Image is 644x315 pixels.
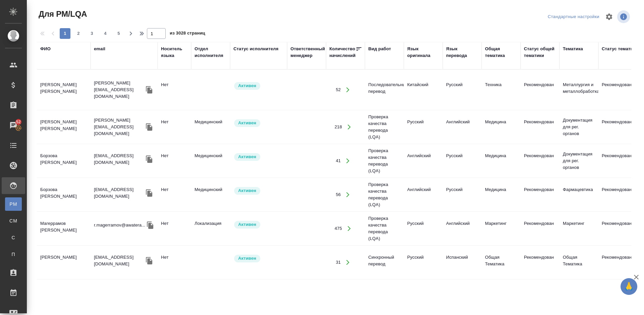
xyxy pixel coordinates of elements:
div: Ответственный менеджер [290,46,325,59]
td: Английский [404,149,443,173]
td: Проверка качества перевода (LQA) [365,212,404,245]
td: Фармацевтика [559,183,598,206]
div: ФИО [40,46,51,52]
div: 56 [336,191,341,198]
td: Маркетинг [559,217,598,240]
div: Рядовой исполнитель: назначай с учетом рейтинга [233,186,284,195]
td: Медицинский [191,115,230,139]
td: Синхронный перевод [365,251,404,274]
td: Проверка качества перевода (LQA) [365,178,404,211]
td: Рекомендован [521,149,559,173]
td: Медицина [482,183,521,206]
button: Скопировать [144,85,154,95]
button: 🙏 [621,278,637,295]
td: Маркетинг [482,217,521,240]
td: Металлургия и металлобработка [559,78,598,102]
td: Английский [443,217,482,240]
div: Количество начислений [329,46,356,59]
button: 2 [73,28,84,39]
a: CM [5,214,22,228]
td: Рекомендован [521,78,559,102]
td: Китайский [404,78,443,102]
button: Открыть работы [341,256,355,269]
td: Русский [404,217,443,240]
div: Рядовой исполнитель: назначай с учетом рейтинга [233,119,284,128]
td: Борзова [PERSON_NAME] [37,183,91,206]
span: 🙏 [623,279,635,294]
div: 52 [336,86,341,93]
a: PM [5,197,22,211]
button: Открыть работы [341,188,355,202]
td: [PERSON_NAME] [PERSON_NAME] [37,78,91,102]
div: 218 [334,124,342,130]
button: Открыть работы [341,83,355,97]
div: 31 [336,259,341,266]
td: Рекомендован [521,183,559,206]
a: С [5,231,22,244]
td: Нет [158,115,191,139]
p: Активен [238,221,256,228]
td: Магеррамов [PERSON_NAME] [37,217,91,240]
td: Русский [443,183,482,206]
td: Нет [158,217,191,240]
a: П [5,248,22,261]
td: Медицинский [191,183,230,206]
span: CM [8,217,18,224]
button: Открыть работы [342,222,356,236]
td: Борзова [PERSON_NAME] [37,149,91,173]
td: Русский [404,251,443,274]
span: П [8,251,18,258]
div: Рядовой исполнитель: назначай с учетом рейтинга [233,254,284,263]
td: Английский [443,115,482,139]
td: Рекомендован [521,217,559,240]
button: Открыть работы [342,120,356,134]
span: Для PM/LQA [37,9,87,19]
span: 3 [87,30,97,37]
td: Последовательный перевод [365,78,404,102]
td: Русский [443,78,482,102]
button: 3 [87,28,97,39]
a: 52 [2,117,25,134]
td: Медицина [482,149,521,173]
td: Русский [443,149,482,173]
td: Общая Тематика [559,251,598,274]
p: [EMAIL_ADDRESS][DOMAIN_NAME] [94,152,144,166]
div: 41 [336,157,341,164]
div: Рядовой исполнитель: назначай с учетом рейтинга [233,81,284,90]
td: Нет [158,251,191,274]
div: Статус тематики [602,46,638,52]
p: [EMAIL_ADDRESS][DOMAIN_NAME] [94,186,144,200]
div: email [94,46,105,52]
div: Носитель языка [161,46,188,59]
div: Статус общей тематики [524,46,556,59]
div: Язык оригинала [407,46,439,59]
td: Рекомендован [521,251,559,274]
span: 52 [12,119,25,125]
p: Активен [238,255,256,262]
div: Статус исполнителя [233,46,278,52]
span: 4 [100,30,111,37]
p: Активен [238,187,256,194]
td: Медицинский [191,149,230,173]
td: Локализация [191,217,230,240]
p: [PERSON_NAME][EMAIL_ADDRESS][DOMAIN_NAME] [94,117,144,137]
span: PM [8,201,18,207]
td: [PERSON_NAME] [37,251,91,274]
div: 475 [334,225,342,232]
button: 4 [100,28,111,39]
td: Общая Тематика [482,251,521,274]
button: Скопировать [144,256,154,266]
span: Настроить таблицу [601,9,617,25]
div: Язык перевода [446,46,478,59]
div: Вид работ [368,46,391,52]
td: Проверка качества перевода (LQA) [365,144,404,178]
td: [PERSON_NAME] [PERSON_NAME] [37,115,91,139]
span: из 3028 страниц [170,29,205,39]
td: Испанский [443,251,482,274]
div: Тематика [563,46,583,52]
td: Проверка качества перевода (LQA) [365,110,404,144]
button: 5 [113,28,124,39]
button: Скопировать [144,122,154,132]
td: Документация для рег. органов [559,114,598,140]
td: Нет [158,78,191,102]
